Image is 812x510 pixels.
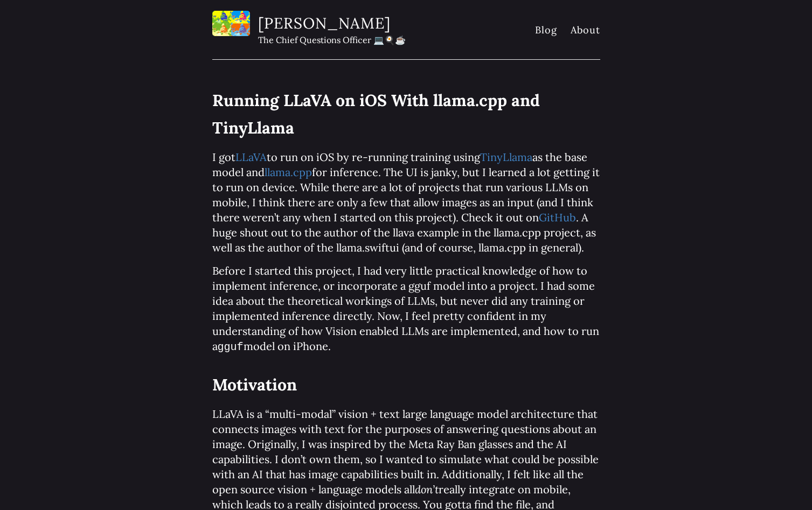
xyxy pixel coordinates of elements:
a: Blog [535,24,557,36]
a: LLaVA [235,150,267,164]
a: llama.cpp [265,165,312,179]
h1: Motivation [212,371,600,399]
p: I got to run on iOS by re-running training using as the base model and for inference. The UI is j... [212,150,600,255]
img: photo.jpg [212,11,250,36]
a: [PERSON_NAME] [258,13,391,33]
a: About [571,24,600,36]
a: GitHub [539,211,576,224]
p: The Chief Questions Officer 💻🍳☕️ [258,34,406,46]
em: don’t [415,483,439,496]
a: TinyLlama [480,150,532,164]
code: gguf [218,341,244,353]
p: Before I started this project, I had very little practical knowledge of how to implement inferenc... [212,263,600,355]
h1: Running LLaVA on iOS With llama.cpp and TinyLlama [212,87,600,142]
